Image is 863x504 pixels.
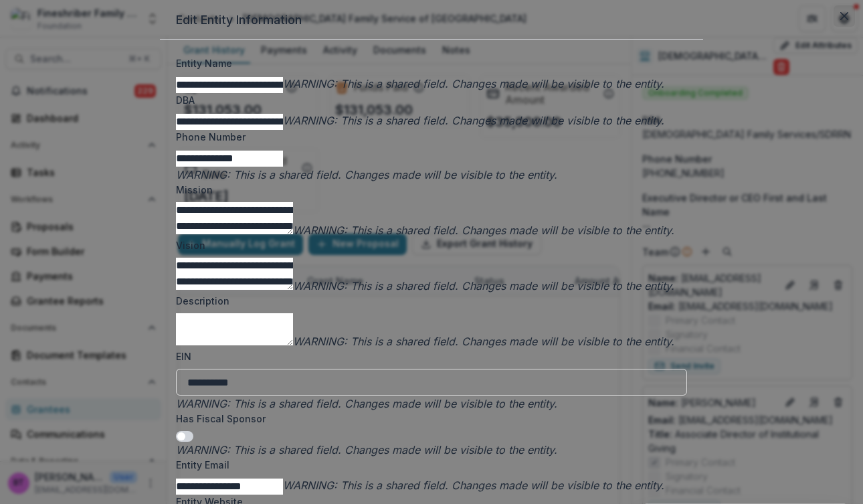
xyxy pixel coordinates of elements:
[283,114,664,127] i: WARNING: This is a shared field. Changes made will be visible to the entity.
[176,238,679,252] label: Vision
[293,279,674,292] i: WARNING: This is a shared field. Changes made will be visible to the entity.
[293,335,674,348] i: WARNING: This is a shared field. Changes made will be visible to the entity.
[176,56,679,70] label: Entity Name
[834,5,855,27] button: Close
[176,294,679,308] label: Description
[176,183,679,197] label: Mission
[176,93,679,107] label: DBA
[176,412,679,426] label: Has Fiscal Sponsor
[176,458,679,472] label: Entity Email
[283,479,664,492] i: WARNING: This is a shared field. Changes made will be visible to the entity.
[176,349,679,363] label: EIN
[176,130,679,144] label: Phone Number
[176,168,557,181] i: WARNING: This is a shared field. Changes made will be visible to the entity.
[176,397,557,410] i: WARNING: This is a shared field. Changes made will be visible to the entity.
[176,443,557,456] i: WARNING: This is a shared field. Changes made will be visible to the entity.
[283,77,664,90] i: WARNING: This is a shared field. Changes made will be visible to the entity.
[293,224,674,237] i: WARNING: This is a shared field. Changes made will be visible to the entity.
